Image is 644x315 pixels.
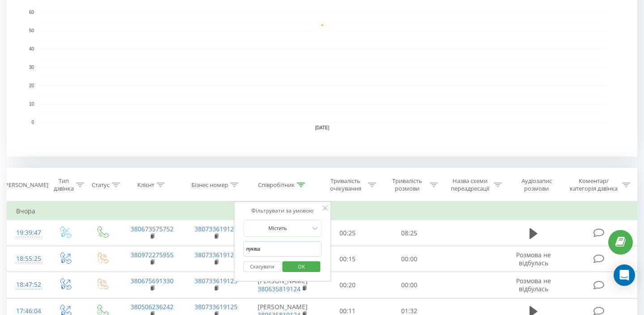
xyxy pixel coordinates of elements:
span: Розмова не відбулась [516,277,551,293]
div: Тривалість очікування [325,177,366,192]
a: 380733619125 [195,277,237,285]
text: 20 [29,83,34,88]
div: Аудіозапис розмови [512,177,561,192]
button: Скасувати [243,261,281,272]
span: OK [289,260,314,273]
div: Статус [92,181,110,189]
a: 380733619125 [195,302,237,311]
text: [DATE] [315,125,330,130]
td: [PERSON_NAME] [248,272,317,298]
div: 18:47:52 [16,276,38,294]
a: 380673575752 [131,225,174,233]
div: 19:39:47 [16,224,38,242]
div: Коментар/категорія дзвінка [568,177,620,192]
span: Розмова не відбулась [516,251,551,267]
div: [PERSON_NAME] [3,181,48,189]
td: 00:25 [317,220,379,246]
div: Тип дзвінка [54,177,74,192]
div: Клієнт [137,181,154,189]
td: Вчора [7,202,637,220]
a: 380972275955 [131,251,174,259]
a: 380635819124 [258,285,301,293]
div: Бізнес номер [191,181,228,189]
td: 00:15 [317,246,379,272]
div: Назва схеми переадресації [448,177,491,192]
div: 18:55:25 [16,250,38,268]
td: 00:00 [378,246,440,272]
div: Тривалість розмови [386,177,428,192]
a: 380675691330 [131,277,174,285]
text: 10 [29,102,34,106]
td: 00:00 [378,272,440,298]
text: 60 [29,10,34,15]
a: 380506236242 [131,302,174,311]
a: 380733619125 [195,251,237,259]
text: 50 [29,28,34,33]
div: Open Intercom Messenger [614,264,635,286]
div: Співробітник [258,181,295,189]
td: 08:25 [378,220,440,246]
input: Введіть значення [243,241,322,257]
button: OK [283,261,321,272]
text: 0 [31,120,34,125]
a: 380733619125 [195,225,237,233]
div: Фільтрувати за умовою [243,206,322,215]
td: 00:20 [317,272,379,298]
text: 30 [29,65,34,70]
text: 40 [29,47,34,51]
